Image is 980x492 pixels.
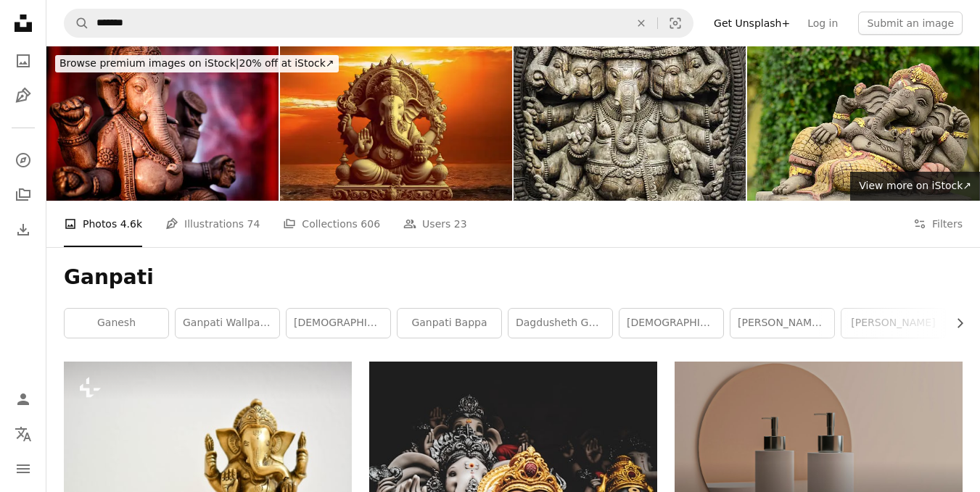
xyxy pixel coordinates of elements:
[65,9,89,37] button: Search Unsplash
[913,201,963,247] button: Filters
[514,46,746,201] img: Lord Ganesha
[619,309,723,338] a: [DEMOGRAPHIC_DATA]
[9,420,38,449] button: Language
[9,454,38,483] button: Menu
[247,216,260,232] span: 74
[705,12,799,35] a: Get Unsplash+
[730,309,834,338] a: [PERSON_NAME][DATE]
[283,201,380,247] a: Collections 606
[858,12,963,35] button: Submit an image
[398,309,501,338] a: ganpati bappa
[46,46,279,201] img: A statue of Ganesha, a deity of India on red background
[625,9,657,37] button: Clear
[9,180,38,209] a: Collections
[403,201,467,247] a: Users 23
[658,9,693,37] button: Visual search
[9,81,38,110] a: Illustrations
[176,309,279,338] a: ganpati wallpaper
[64,9,693,38] form: Find visuals sitewide
[850,172,980,201] a: View more on iStock↗
[747,46,979,201] img: Ganesha.
[9,146,38,175] a: Explore
[64,264,963,291] h1: Ganpati
[9,215,38,244] a: Download History
[59,57,239,69] span: Browse premium images on iStock |
[65,309,168,338] a: ganesh
[799,12,847,35] a: Log in
[947,309,963,338] button: scroll list to the right
[46,46,347,81] a: Browse premium images on iStock|20% off at iStock↗
[64,451,352,464] a: a small statue of a person
[859,180,971,191] span: View more on iStock ↗
[9,385,38,414] a: Log in / Sign up
[59,57,334,69] span: 20% off at iStock ↗
[454,216,467,232] span: 23
[508,309,612,338] a: dagdusheth ganpati
[841,309,945,338] a: [PERSON_NAME]
[165,201,260,247] a: Illustrations 74
[287,309,390,338] a: [DEMOGRAPHIC_DATA]
[361,216,380,232] span: 606
[280,46,512,201] img: Lord Ganesh s Divine Presence on Ganesh Chaturthi
[9,46,38,75] a: Photos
